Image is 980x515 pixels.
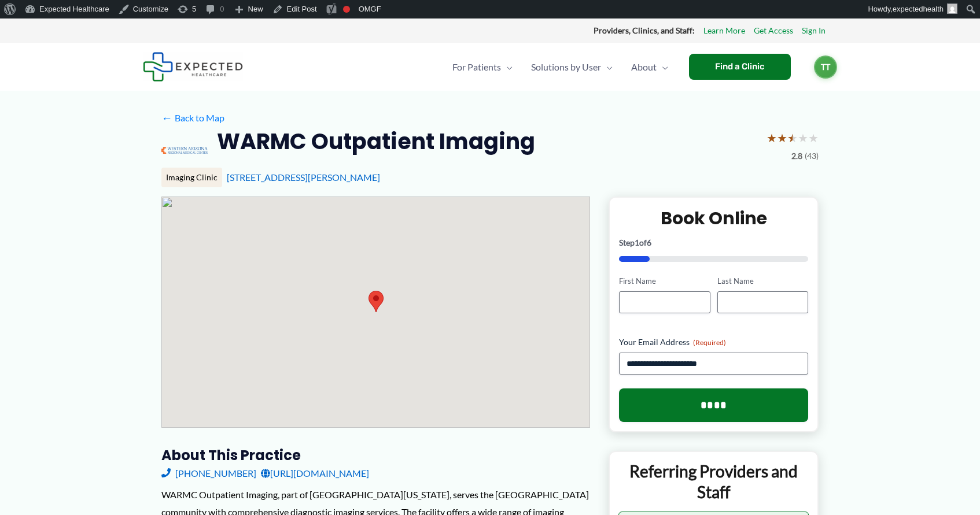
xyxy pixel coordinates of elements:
span: 6 [647,238,651,247]
p: Step of [619,239,808,247]
span: ★ [777,127,787,149]
span: ★ [798,127,808,149]
span: ★ [767,127,777,149]
a: Solutions by UserMenu Toggle [522,47,622,87]
label: Your Email Address [619,336,808,348]
a: [PHONE_NUMBER] [161,465,256,482]
span: For Patients [452,47,501,87]
a: TT [814,55,837,79]
a: For PatientsMenu Toggle [443,47,522,87]
a: ←Back to Map [161,109,224,127]
label: First Name [619,276,710,287]
span: Solutions by User [531,47,601,87]
span: Menu Toggle [501,47,513,87]
h2: Book Online [619,207,808,229]
a: Learn More [703,23,745,38]
div: Imaging Clinic [161,168,222,187]
h2: WARMC Outpatient Imaging [217,127,535,155]
span: (Required) [693,338,726,347]
span: (43) [805,149,819,164]
div: Focus keyphrase not set [343,6,350,13]
span: Menu Toggle [601,47,613,87]
span: ★ [787,127,798,149]
a: AboutMenu Toggle [622,47,677,87]
strong: Providers, Clinics, and Staff: [594,25,695,35]
span: Menu Toggle [657,47,668,87]
span: 2.8 [791,149,802,164]
nav: Primary Site Navigation [443,47,677,87]
a: [URL][DOMAIN_NAME] [261,465,369,482]
span: expectedhealth [893,5,944,13]
a: Sign In [802,23,826,38]
a: Get Access [754,23,793,38]
a: Find a Clinic [689,54,791,80]
span: ★ [808,127,819,149]
a: [STREET_ADDRESS][PERSON_NAME] [227,172,380,183]
span: ← [161,112,172,123]
img: Expected Healthcare Logo - side, dark font, small [143,52,243,81]
span: 1 [635,238,639,247]
p: Referring Providers and Staff [618,461,809,503]
span: About [631,47,657,87]
label: Last Name [717,276,808,287]
h3: About this practice [161,446,590,464]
